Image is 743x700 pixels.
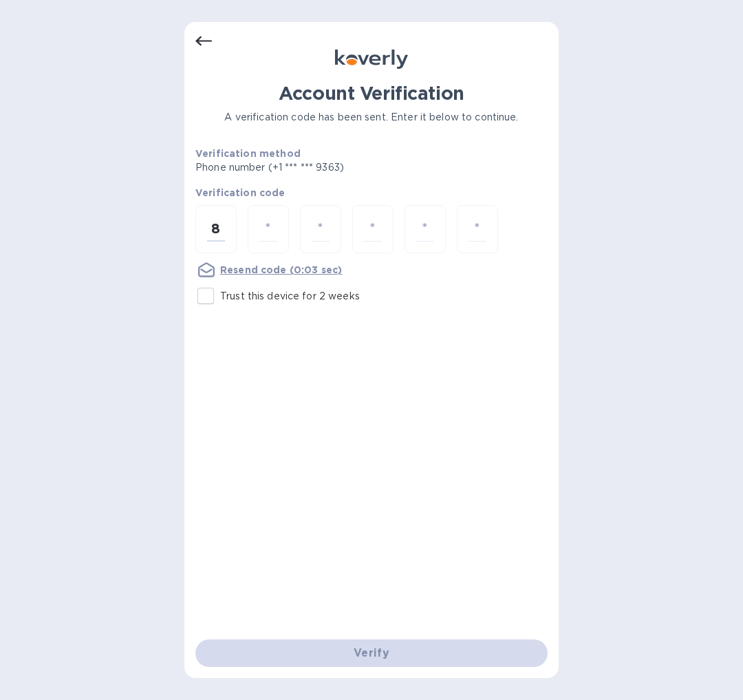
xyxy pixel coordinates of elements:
[195,148,301,159] b: Verification method
[195,83,548,105] h1: Account Verification
[195,160,449,175] p: Phone number (+1 *** *** 9363)
[220,264,342,275] u: Resend code (0:03 sec)
[195,110,548,125] p: A verification code has been sent. Enter it below to continue.
[220,289,360,304] p: Trust this device for 2 weeks
[195,186,548,200] p: Verification code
